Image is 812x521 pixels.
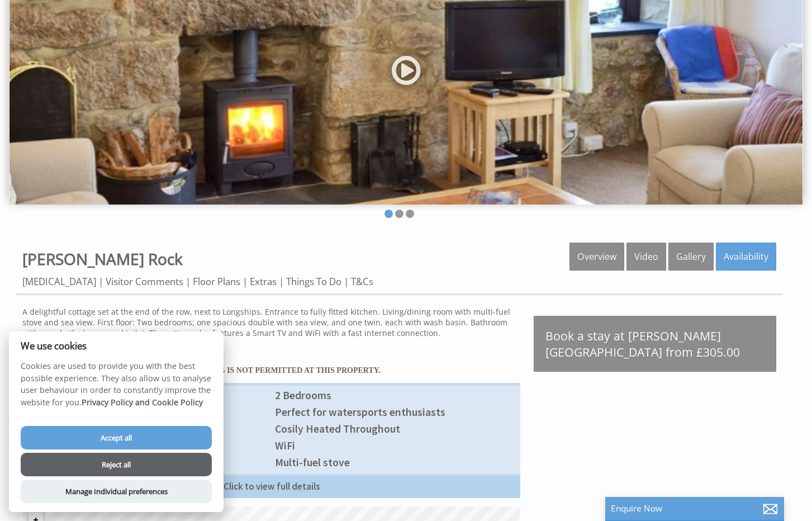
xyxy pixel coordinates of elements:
[22,346,520,357] p: Pets are welcome for an additional fee.
[22,306,520,338] p: A delightful cottage set at the end of the row, next to Longships. Entrance to fully fitted kitch...
[272,454,521,471] li: Multi-fuel stove
[82,397,203,408] a: Privacy Policy and Cookie Policy
[106,275,183,288] a: Visitor Comments
[193,275,240,288] a: Floor Plans
[716,243,776,271] a: Availability
[22,474,520,498] a: Click to view full details
[272,404,521,420] li: Perfect for watersports enthusiasts
[379,366,381,375] b: .
[534,316,776,372] a: Book a stay at [PERSON_NAME][GEOGRAPHIC_DATA] from £305.00
[21,426,212,449] button: Accept all
[21,480,212,503] button: Manage Individual preferences
[9,360,224,416] p: Cookies are used to provide you with the best possible experience. They also allow us to analyse ...
[22,275,96,288] a: [MEDICAL_DATA]
[611,503,778,514] p: Enquire Now
[626,243,666,271] a: Video
[569,243,624,271] a: Overview
[250,275,277,288] a: Extras
[272,420,521,437] li: Cosily Heated Throughout
[272,387,521,404] li: 2 Bedrooms
[21,453,212,476] button: Reject all
[272,437,521,454] li: WiFi
[668,243,714,271] a: Gallery
[351,275,373,288] a: T&Cs
[9,340,224,351] h2: We use cookies
[22,248,183,269] a: [PERSON_NAME] Rock
[286,275,341,288] a: Things To Do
